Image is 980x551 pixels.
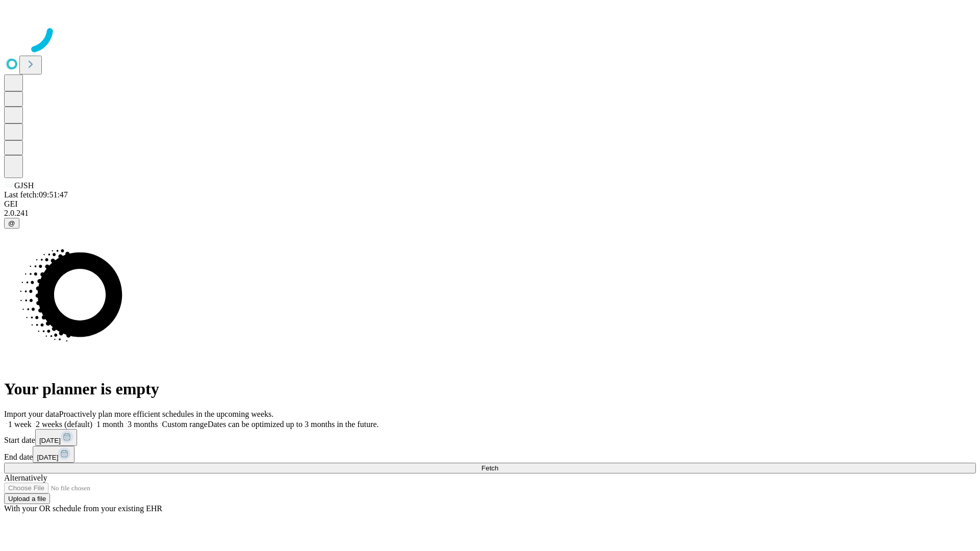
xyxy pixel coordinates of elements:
[4,463,976,473] button: Fetch
[59,410,274,418] span: Proactively plan more efficient schedules in the upcoming weeks.
[8,219,15,227] span: @
[4,473,47,482] span: Alternatively
[4,493,50,504] button: Upload a file
[14,181,34,190] span: GJSH
[4,504,162,513] span: With your OR schedule from your existing EHR
[208,420,379,429] span: Dates can be optimized up to 3 months in the future.
[4,199,976,209] div: GEI
[4,209,976,218] div: 2.0.241
[4,190,68,199] span: Last fetch: 09:51:47
[4,380,976,398] h1: Your planner is empty
[96,420,124,429] span: 1 month
[8,420,32,429] span: 1 week
[4,429,976,446] div: Start date
[128,420,158,429] span: 3 months
[162,420,207,429] span: Custom range
[35,429,77,446] button: [DATE]
[33,446,75,463] button: [DATE]
[481,464,498,472] span: Fetch
[4,218,19,229] button: @
[37,454,58,461] span: [DATE]
[4,410,59,418] span: Import your data
[36,420,92,429] span: 2 weeks (default)
[4,446,976,463] div: End date
[39,437,61,444] span: [DATE]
